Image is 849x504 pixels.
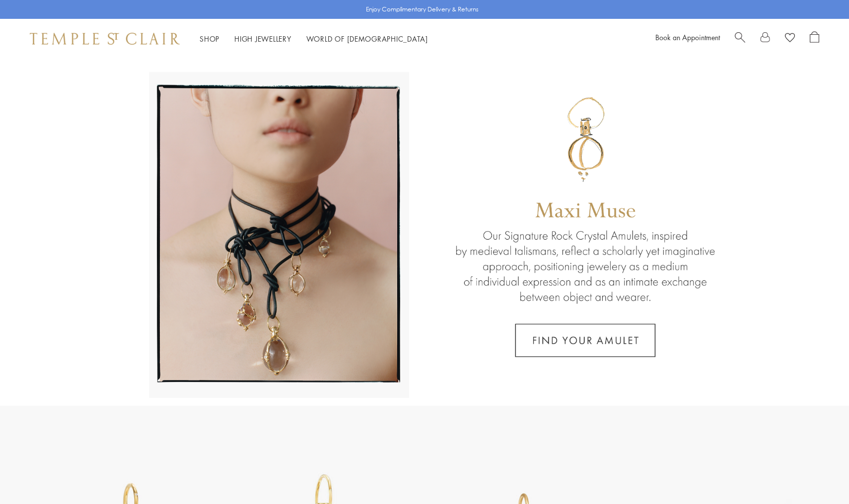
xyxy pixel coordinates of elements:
[366,4,479,14] p: Enjoy Complimentary Delivery & Returns
[799,457,839,494] iframe: Gorgias live chat messenger
[200,34,219,44] a: ShopShop
[200,33,428,45] nav: Main navigation
[735,31,745,46] a: Search
[30,33,180,45] img: Temple St. Clair
[306,34,428,44] a: World of [DEMOGRAPHIC_DATA]World of [DEMOGRAPHIC_DATA]
[810,31,819,46] a: Open Shopping Bag
[655,32,720,42] a: Book an Appointment
[785,31,795,46] a: View Wishlist
[234,34,291,44] a: High JewelleryHigh Jewellery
